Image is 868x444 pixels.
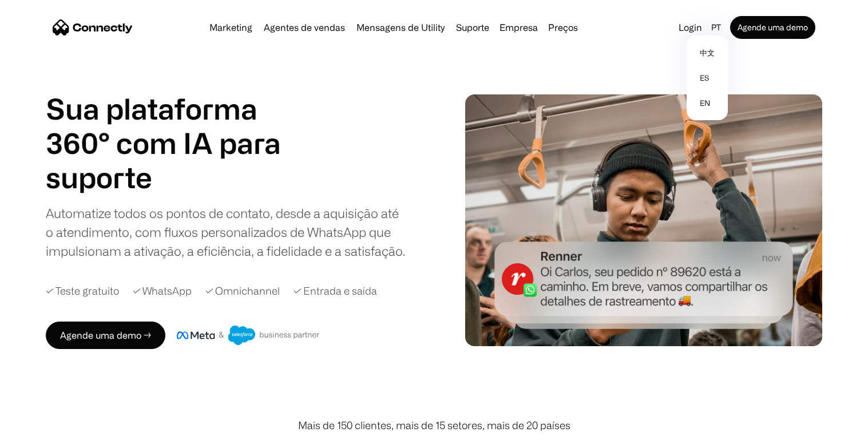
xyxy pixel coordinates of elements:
[691,65,723,90] a: es
[205,23,257,32] a: Marketing
[46,322,165,349] a: Agende uma demo →
[707,19,728,35] div: pt
[46,160,309,195] div: 2 of 4
[352,23,449,32] a: Mensagens de Utility
[730,16,815,39] a: Agende uma demo
[500,19,538,35] div: Empresa
[294,283,377,299] div: ✓ Entrada e saída
[177,326,320,345] img: Meta e crachá de parceiro de negócios do Salesforce.
[46,204,406,260] div: Automatize todos os pontos de contato, desde a aquisição até o atendimento, com fluxos personaliz...
[46,283,119,299] div: ✓ Teste gratuito
[133,283,192,299] div: ✓ WhatsApp
[711,19,721,35] div: pt
[205,283,280,299] div: ✓ Omnichannel
[46,160,309,195] h1: suporte
[544,23,582,32] a: Preços
[691,90,723,116] a: en
[691,40,723,65] a: 中文
[46,160,309,195] div: carousel
[496,19,541,35] div: Empresa
[46,92,309,160] h1: Sua plataforma 360° com IA para
[259,23,350,32] a: Agentes de vendas
[11,423,69,440] aside: Language selected: Português (Brasil)
[674,19,707,35] a: Login
[53,19,133,36] a: home
[298,418,570,433] div: Mais de 150 clientes, mais de 15 setores, mais de 20 países
[23,424,69,440] ul: Language list
[451,23,494,32] a: Suporte
[687,35,728,120] nav: pt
